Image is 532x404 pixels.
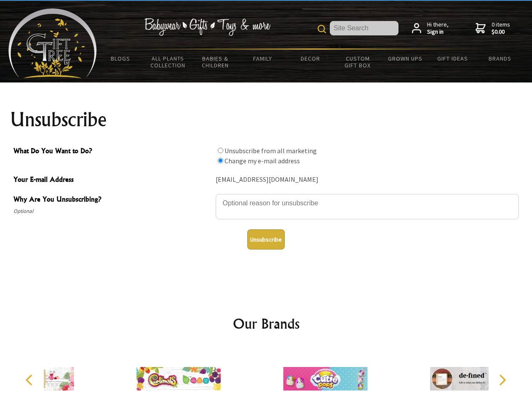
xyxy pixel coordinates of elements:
[334,50,382,74] a: Custom Gift Box
[318,25,326,33] img: product search
[10,109,522,130] h1: Unsubscribe
[97,50,144,67] a: BLOGS
[225,157,300,165] label: Change my e-mail address
[476,21,510,36] a: 0 items$0.00
[13,206,211,216] span: Optional
[144,18,270,36] img: Babywear - Gifts - Toys & more
[427,21,449,36] span: Hi there,
[225,146,317,155] label: Unsubscribe from all marketing
[218,148,223,153] input: What Do You Want to Do?
[247,229,285,250] button: Unsubscribe
[13,146,211,158] span: What Do You Want to Do?
[218,158,223,163] input: What Do You Want to Do?
[476,50,524,67] a: Brands
[286,50,334,67] a: Decor
[8,8,97,78] img: Babyware - Gifts - Toys and more...
[192,50,239,74] a: Babies & Children
[381,50,429,67] a: Grown Ups
[429,50,476,67] a: Gift Ideas
[492,28,510,36] strong: $0.00
[21,371,40,389] button: Previous
[144,50,192,74] a: All Plants Collection
[412,21,449,36] a: Hi there,Sign in
[216,194,519,219] textarea: Why Are You Unsubscribing?
[17,314,516,334] h2: Our Brands
[330,21,398,35] input: Site Search
[13,174,211,186] span: Your E-mail Address
[13,194,211,206] span: Why Are You Unsubscribing?
[239,50,287,67] a: Family
[216,173,519,186] div: [EMAIL_ADDRESS][DOMAIN_NAME]
[427,28,449,36] strong: Sign in
[492,21,510,36] span: 0 items
[493,371,511,389] button: Next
